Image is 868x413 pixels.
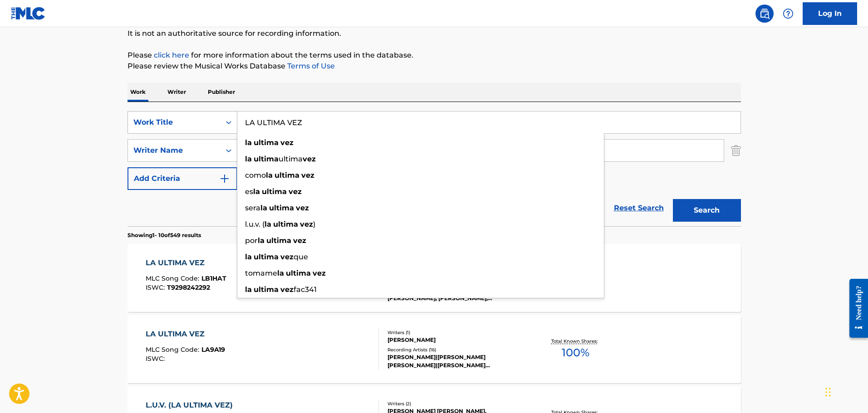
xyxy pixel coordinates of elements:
[219,173,230,184] img: 9d2ae6d4665cec9f34b9.svg
[146,400,237,411] div: L.U.V. (LA ULTIMA VEZ)
[755,5,774,23] a: Public Search
[245,253,252,261] strong: la
[300,220,313,228] strong: vez
[245,187,253,196] span: es
[280,253,294,261] strong: vez
[843,272,868,345] iframe: Resource Center
[128,167,237,190] button: Add Criteria
[273,220,298,228] strong: ultima
[277,269,284,277] strong: la
[146,283,167,292] span: ISWC :
[254,285,279,294] strong: ultima
[562,345,589,361] span: 100 %
[387,346,525,353] div: Recording Artists ( 16 )
[128,50,741,61] p: Please for more information about the terms used in the database.
[201,345,225,354] span: LA9A19
[154,51,189,59] a: click here
[387,353,525,369] div: [PERSON_NAME]|[PERSON_NAME] [PERSON_NAME]|[PERSON_NAME] [PERSON_NAME]|[PERSON_NAME], [PERSON_NAME...
[280,285,294,294] strong: vez
[245,155,252,163] strong: la
[133,145,215,156] div: Writer Name
[128,83,148,102] p: Work
[293,236,306,245] strong: vez
[245,204,260,212] span: sera
[128,111,741,226] form: Search Form
[245,220,265,228] span: l.u.v. (
[269,204,294,212] strong: ultima
[128,61,741,72] p: Please review the Musical Works Database
[128,231,201,239] p: Showing 1 - 10 of 549 results
[146,258,226,268] div: LA ULTIMA VEZ
[551,338,600,345] p: Total Known Shares:
[303,155,316,163] strong: vez
[759,8,770,19] img: search
[245,285,252,294] strong: la
[167,283,210,292] span: T9298242292
[294,253,308,261] span: que
[609,198,668,218] a: Reset Search
[133,117,215,128] div: Work Title
[387,329,525,336] div: Writers ( 1 )
[823,369,868,413] iframe: Chat Widget
[146,329,225,340] div: LA ULTIMA VEZ
[205,83,238,102] p: Publisher
[201,274,226,282] span: LB1HAT
[262,187,287,196] strong: ultima
[285,62,335,70] a: Terms of Use
[275,171,299,180] strong: ultima
[279,155,303,163] span: ultima
[128,28,741,39] p: It is not an authoritative source for recording information.
[265,220,271,228] strong: la
[11,7,46,20] img: MLC Logo
[266,236,291,245] strong: ultima
[254,155,279,163] strong: ultima
[280,138,294,147] strong: vez
[260,204,267,212] strong: la
[313,269,326,277] strong: vez
[825,379,831,406] div: Drag
[783,8,794,19] img: help
[245,236,258,245] span: por
[254,253,279,261] strong: ultima
[266,171,273,180] strong: la
[146,274,201,282] span: MLC Song Code :
[779,5,797,23] div: Help
[803,2,857,25] a: Log In
[294,285,317,294] span: fac341
[673,199,741,222] button: Search
[313,220,315,228] span: )
[146,345,201,354] span: MLC Song Code :
[128,244,741,312] a: LA ULTIMA VEZMLC Song Code:LB1HATISWC:T9298242292Writers (3)[PERSON_NAME] DIEGO [PERSON_NAME] [PE...
[258,236,265,245] strong: la
[253,187,260,196] strong: la
[301,171,314,180] strong: vez
[245,138,252,147] strong: la
[289,187,302,196] strong: vez
[146,355,167,363] span: ISWC :
[731,139,741,162] img: Delete Criterion
[286,269,311,277] strong: ultima
[245,269,277,277] span: tomame
[128,315,741,383] a: LA ULTIMA VEZMLC Song Code:LA9A19ISWC:Writers (1)[PERSON_NAME]Recording Artists (16)[PERSON_NAME]...
[254,138,279,147] strong: ultima
[245,171,266,180] span: como
[165,83,189,102] p: Writer
[296,204,309,212] strong: vez
[387,336,525,344] div: [PERSON_NAME]
[387,400,525,407] div: Writers ( 2 )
